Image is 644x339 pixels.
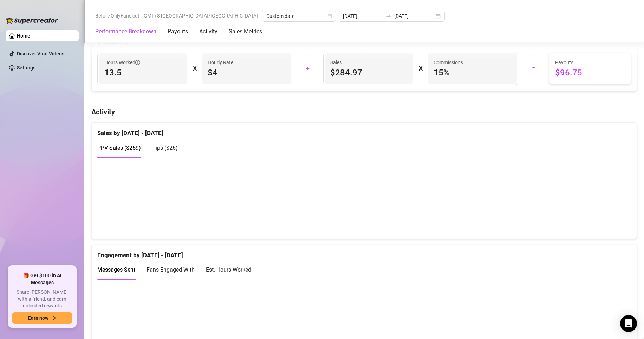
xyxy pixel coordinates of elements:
[199,27,217,36] div: Activity
[51,315,56,320] span: arrow-right
[330,67,408,78] span: $284.97
[434,59,463,66] article: Commissions
[12,312,72,324] button: Earn nowarrow-right
[522,63,545,74] div: =
[95,11,139,21] span: Before OnlyFans cut
[555,67,625,78] span: $96.75
[193,63,196,74] div: X
[394,12,434,20] input: End date
[97,245,631,260] div: Engagement by [DATE] - [DATE]
[168,27,188,36] div: Payouts
[104,67,182,78] span: 13.5
[330,59,408,66] span: Sales
[555,59,625,66] span: Payouts
[97,145,141,151] span: PPV Sales ( $259 )
[229,27,262,36] div: Sales Metrics
[95,27,156,36] div: Performance Breakdown
[208,59,233,66] article: Hourly Rate
[208,67,285,78] span: $4
[386,13,391,19] span: swap-right
[17,65,35,71] a: Settings
[6,17,58,24] img: logo-BBDzfeDw.svg
[97,123,631,138] div: Sales by [DATE] - [DATE]
[206,265,251,274] div: Est. Hours Worked
[104,59,140,66] span: Hours Worked
[343,12,383,20] input: Start date
[147,266,195,273] span: Fans Engaged With
[434,67,511,78] span: 15 %
[91,107,637,117] h4: Activity
[17,51,64,56] a: Discover Viral Videos
[97,266,135,273] span: Messages Sent
[386,13,391,19] span: to
[152,145,178,151] span: Tips ( $26 )
[12,289,72,310] span: Share [PERSON_NAME] with a friend, and earn unlimited rewards
[419,63,422,74] div: X
[144,11,258,21] span: GMT+8 [GEOGRAPHIC_DATA]/[GEOGRAPHIC_DATA]
[297,63,319,74] div: +
[17,33,30,39] a: Home
[28,315,48,321] span: Earn now
[328,14,332,18] span: calendar
[135,60,140,65] span: info-circle
[266,11,332,21] span: Custom date
[12,272,72,286] span: 🎁 Get $100 in AI Messages
[620,315,637,332] div: Open Intercom Messenger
